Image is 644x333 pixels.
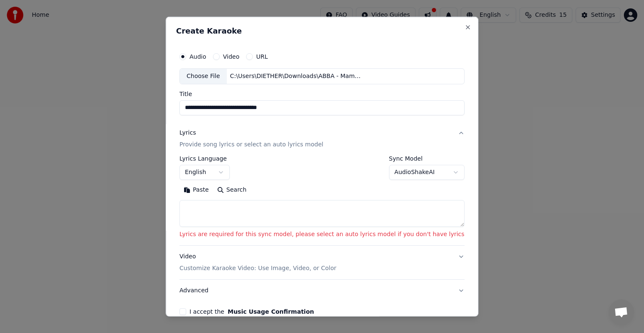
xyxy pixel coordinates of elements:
div: Video [179,252,336,273]
button: Search [213,183,251,197]
label: I accept the [190,309,314,315]
label: Sync Model [389,156,465,161]
button: Paste [179,183,213,197]
p: Lyrics are required for this sync model, please select an auto lyrics model if you don't have lyrics [179,230,465,239]
p: Customize Karaoke Video: Use Image, Video, or Color [179,264,336,273]
button: I accept the [228,309,314,315]
label: Title [179,91,465,97]
div: Choose File [180,69,227,84]
button: LyricsProvide song lyrics or select an auto lyrics model [179,122,465,156]
button: Advanced [179,280,465,302]
div: C:\Users\DIETHER\Downloads\ABBA - Mamma Mia (Karaoke Version).mp3 [227,72,369,81]
h2: Create Karaoke [176,27,468,35]
label: URL [256,54,268,60]
label: Audio [190,54,206,60]
p: Provide song lyrics or select an auto lyrics model [179,140,323,149]
label: Video [223,54,239,60]
div: LyricsProvide song lyrics or select an auto lyrics model [179,156,465,245]
button: VideoCustomize Karaoke Video: Use Image, Video, or Color [179,246,465,279]
label: Lyrics Language [179,156,230,161]
div: Lyrics [179,129,196,137]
